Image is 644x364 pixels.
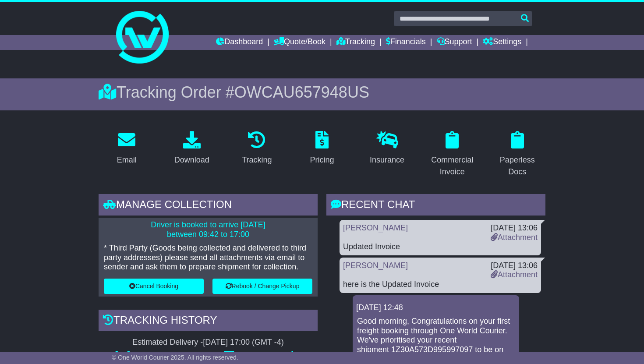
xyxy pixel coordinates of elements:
a: Download [169,128,215,169]
a: Paperless Docs [489,128,545,181]
button: Cancel Booking [104,279,204,294]
a: Financials [386,35,426,50]
div: Commercial Invoice [430,154,475,178]
a: Email [111,128,142,169]
div: Tracking [242,154,272,166]
span: © One World Courier 2025. All rights reserved. [112,354,238,361]
a: Support [437,35,472,50]
button: Rebook / Change Pickup [212,279,312,294]
div: Updated Invoice [343,242,538,252]
a: [PERSON_NAME] [343,261,408,270]
a: Attachment [491,233,538,242]
a: Insurance [364,128,410,169]
a: [PERSON_NAME] [343,223,408,232]
a: Pricing [304,128,340,169]
div: here is the Updated Invoice [343,280,538,290]
a: Dashboard [216,35,263,50]
p: * Third Party (Goods being collected and delivered to third party addresses) please send all atta... [104,244,312,272]
div: [DATE] 13:06 [491,261,538,271]
div: [DATE] 12:48 [356,303,516,313]
a: Settings [483,35,521,50]
div: [DATE] 17:00 (GMT -4) [203,338,283,347]
div: [DATE] 13:06 [491,223,538,233]
a: Attachment [491,270,538,279]
div: Estimated Delivery - [99,338,318,347]
span: OWCAU657948US [234,83,369,101]
div: Tracking history [99,310,318,333]
a: Tracking [336,35,375,50]
div: Paperless Docs [495,154,540,178]
div: Tracking Order # [99,83,545,102]
a: Commercial Invoice [424,128,481,181]
div: Pricing [310,154,334,166]
div: RECENT CHAT [326,194,545,218]
div: Manage collection [99,194,318,218]
div: Insurance [370,154,404,166]
a: Quote/Book [274,35,326,50]
a: Tracking [236,128,277,169]
div: Download [174,154,209,166]
div: Email [117,154,137,166]
p: Driver is booked to arrive [DATE] between 09:42 to 17:00 [104,220,312,239]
